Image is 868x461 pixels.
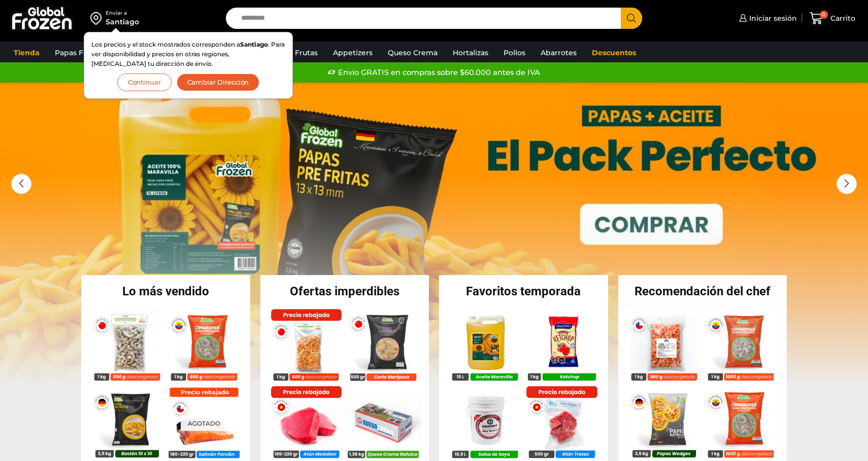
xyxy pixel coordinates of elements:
img: address-field-icon.svg [90,10,106,27]
h2: Lo más vendido [81,285,250,297]
span: Iniciar sesión [747,13,797,23]
div: Next slide [837,174,857,194]
p: Agotado [181,415,227,431]
a: Abarrotes [536,43,582,62]
a: Iniciar sesión [737,8,797,28]
a: Hortalizas [448,43,493,62]
a: 0 Carrito [807,7,858,30]
a: Appetizers [328,43,378,62]
h2: Recomendación del chef [618,285,787,297]
span: 0 [820,11,828,19]
span: Carrito [828,13,855,23]
a: Descuentos [587,43,641,62]
button: Search button [621,8,642,29]
p: Los precios y el stock mostrados corresponden a . Para ver disponibilidad y precios en otras regi... [91,40,285,69]
h2: Favoritos temporada [439,285,608,297]
a: Pollos [498,43,530,62]
a: Papas Fritas [50,43,104,62]
strong: Santiago [240,41,268,48]
a: Tienda [9,43,45,62]
div: Previous slide [11,174,31,194]
div: Santiago [106,17,139,27]
div: Enviar a [106,10,139,17]
button: Cambiar Dirección [177,74,260,92]
a: Queso Crema [383,43,443,62]
button: Continuar [117,74,172,92]
h2: Ofertas imperdibles [260,285,429,297]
